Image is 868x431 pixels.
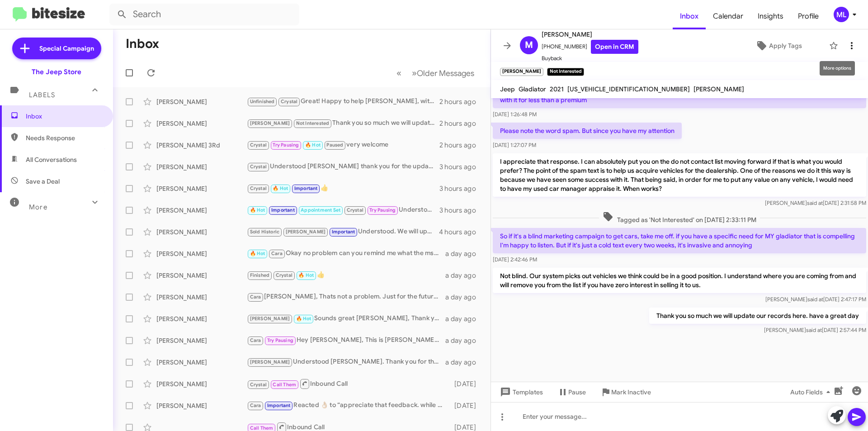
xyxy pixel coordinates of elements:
[156,401,247,410] div: [PERSON_NAME]
[834,7,849,22] div: ML
[32,67,81,76] div: The Jeep Store
[790,384,834,400] span: Auto Fields
[764,327,866,333] span: [PERSON_NAME] [DATE] 2:57:44 PM
[286,229,326,235] span: [PERSON_NAME]
[439,97,483,106] div: 2 hours ago
[417,68,474,78] span: Older Messages
[568,384,586,400] span: Pause
[750,3,791,29] a: Insights
[807,296,823,303] span: said at
[247,205,439,215] div: Understood [PERSON_NAME] thank you for the update and we will contact you as we get into septembe...
[305,142,321,148] span: 🔥 Hot
[391,64,407,82] button: Previous
[247,227,439,237] div: Understood. We will update our records here. thank you.
[250,425,274,431] span: Call Them
[706,3,750,29] a: Calendar
[301,207,340,213] span: Appointment Set
[156,314,247,323] div: [PERSON_NAME]
[332,229,355,235] span: Important
[156,358,247,367] div: [PERSON_NAME]
[673,3,706,29] span: Inbox
[250,142,267,148] span: Crystal
[29,91,55,99] span: Labels
[491,384,550,400] button: Templates
[247,335,445,346] div: Hey [PERSON_NAME], This is [PERSON_NAME] lefthand sales manager at the jeep store in [GEOGRAPHIC_...
[783,384,841,400] button: Auto Fields
[250,164,267,170] span: Crystal
[250,229,280,235] span: Sold Historic
[26,133,103,142] span: Needs Response
[693,85,744,93] span: [PERSON_NAME]
[599,211,760,224] span: Tagged as 'Not Interested' on [DATE] 2:33:11 PM
[591,40,638,54] a: Open in CRM
[593,384,658,400] button: Mark Inactive
[439,141,483,150] div: 2 hours ago
[156,119,247,128] div: [PERSON_NAME]
[273,142,299,148] span: Try Pausing
[247,118,439,128] div: Thank you so much we will update our records here. have a great day
[765,199,866,206] span: [PERSON_NAME] [DATE] 2:31:58 PM
[445,293,483,302] div: a day ago
[493,256,537,263] span: [DATE] 2:42:46 PM
[439,206,483,215] div: 3 hours ago
[247,270,445,280] div: 👍
[39,44,94,53] span: Special Campaign
[439,184,483,193] div: 3 hours ago
[326,142,343,148] span: Paused
[156,184,247,193] div: [PERSON_NAME]
[294,185,318,191] span: Important
[550,85,564,93] span: 2021
[247,378,450,389] div: Inbound Call
[250,251,265,256] span: 🔥 Hot
[542,54,638,63] span: Buyback
[765,296,866,303] span: [PERSON_NAME] [DATE] 2:47:17 PM
[250,272,270,278] span: Finished
[156,249,247,258] div: [PERSON_NAME]
[247,183,439,194] div: 👍
[550,384,593,400] button: Pause
[156,271,247,280] div: [PERSON_NAME]
[250,294,261,300] span: Cara
[450,379,483,388] div: [DATE]
[519,85,546,93] span: Gladiator
[439,227,483,237] div: 4 hours ago
[247,357,445,367] div: Understood [PERSON_NAME]. Thank you for the update and should one become available soon we will c...
[806,327,822,333] span: said at
[281,99,297,104] span: Crystal
[156,379,247,388] div: [PERSON_NAME]
[826,7,858,22] button: ML
[820,61,855,76] div: More options
[807,199,823,206] span: said at
[439,162,483,171] div: 3 hours ago
[250,337,261,343] span: Cara
[273,382,296,388] span: Call Them
[493,228,866,253] p: So if it's a blind marketing campaign to get cars, take me off. if you have a specific need for M...
[250,120,290,126] span: [PERSON_NAME]
[732,38,825,54] button: Apply Tags
[791,3,826,29] a: Profile
[445,271,483,280] div: a day ago
[250,403,261,408] span: Cara
[445,249,483,258] div: a day ago
[156,206,247,215] div: [PERSON_NAME]
[26,177,60,186] span: Save a Deal
[250,382,267,388] span: Crystal
[296,316,311,322] span: 🔥 Hot
[542,40,638,54] span: [PHONE_NUMBER]
[445,336,483,345] div: a day ago
[156,162,247,171] div: [PERSON_NAME]
[439,119,483,128] div: 2 hours ago
[267,337,293,343] span: Try Pausing
[250,316,290,322] span: [PERSON_NAME]
[247,96,439,107] div: Great! Happy to help [PERSON_NAME], with a vehicle a bit older and higher mileage we would really...
[500,85,515,93] span: Jeep
[493,268,866,293] p: Not blind. Our system picks out vehicles we think could be in a good position. I understand where...
[498,384,543,400] span: Templates
[29,203,47,211] span: More
[247,161,439,172] div: Understood [PERSON_NAME] thank you for the update. should that become available in the near futur...
[500,68,543,76] small: [PERSON_NAME]
[247,400,450,411] div: Reacted 👌🏼 to “appreciate that feedback. while not perfect we try. good luck with the vehicle and...
[250,185,267,191] span: Crystal
[156,227,247,237] div: [PERSON_NAME]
